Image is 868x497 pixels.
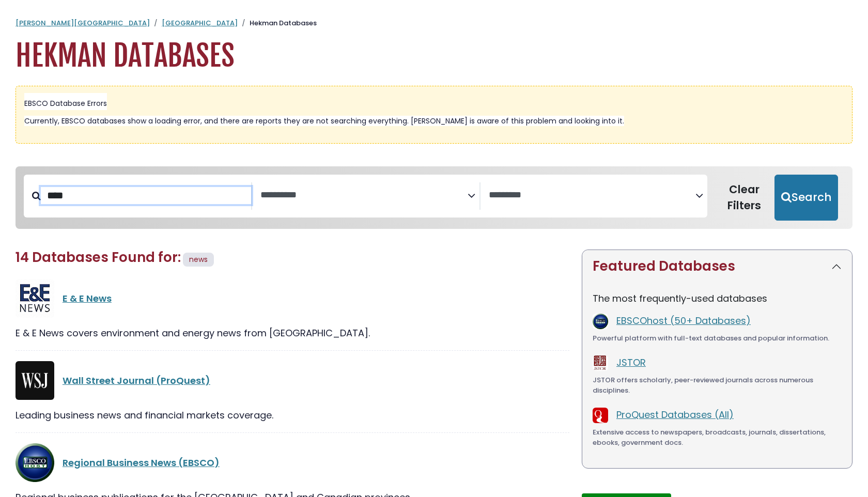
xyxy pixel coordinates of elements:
[63,292,112,305] a: E & E News
[16,166,853,229] nav: Search filters
[593,427,842,447] div: Extensive access to newspapers, broadcasts, journals, dissertations, ebooks, government docs.
[16,248,181,267] span: 14 Databases Found for:
[593,375,842,395] div: JSTOR offers scholarly, peer-reviewed journals across numerous disciplines.
[260,190,468,201] textarea: Search
[16,408,569,422] div: Leading business news and financial markets coverage.
[162,18,238,28] a: [GEOGRAPHIC_DATA]
[16,18,150,28] a: [PERSON_NAME][GEOGRAPHIC_DATA]
[63,456,220,469] a: Regional Business News (EBSCO)
[774,175,838,221] button: Submit for Search Results
[16,326,569,340] div: E & E News covers environment and energy news from [GEOGRAPHIC_DATA].
[582,250,852,283] button: Featured Databases
[714,175,774,221] button: Clear Filters
[489,190,696,201] textarea: Search
[593,333,842,344] div: Powerful platform with full-text databases and popular information.
[238,18,317,28] li: Hekman Databases
[41,187,251,204] input: Search database by title or keyword
[593,291,842,305] p: The most frequently-used databases
[16,39,853,73] h1: Hekman Databases
[828,219,865,238] a: Back to Top
[24,98,107,108] span: EBSCO Database Errors
[16,18,853,28] nav: breadcrumb
[616,408,734,421] a: ProQuest Databases (All)
[616,356,646,369] a: JSTOR
[63,374,210,387] a: Wall Street Journal (ProQuest)
[616,314,751,327] a: EBSCOhost (50+ Databases)
[189,254,208,265] span: news
[24,116,624,126] span: Currently, EBSCO databases show a loading error, and there are reports they are not searching eve...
